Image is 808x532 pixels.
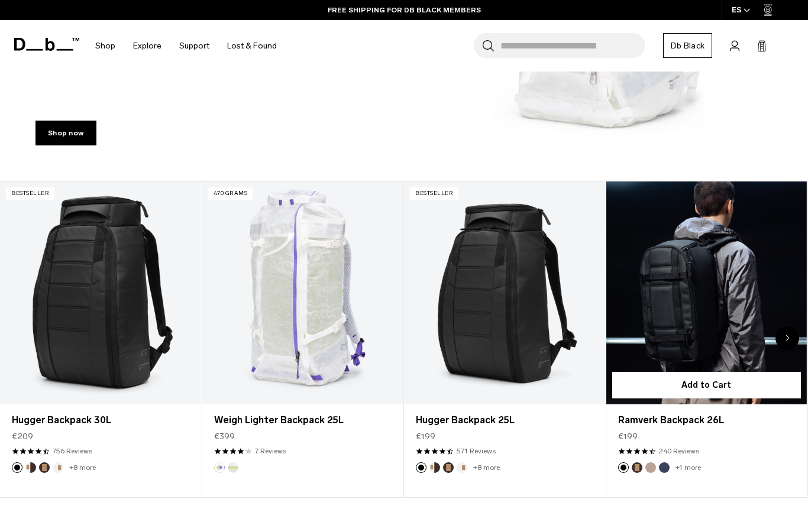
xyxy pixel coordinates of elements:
[775,326,799,350] div: Next slide
[53,462,63,473] button: Oatmilk
[618,430,638,443] span: €199
[12,413,189,427] a: Hugger Backpack 30L
[227,25,277,67] a: Lost & Found
[328,5,481,15] a: FREE SHIPPING FOR DB BLACK MEMBERS
[404,181,606,498] div: 3 / 20
[214,413,392,427] a: Weigh Lighter Backpack 25L
[416,413,593,427] a: Hugger Backpack 25L
[208,187,253,200] p: 470 grams
[202,181,403,404] a: Weigh Lighter Backpack 25L
[612,372,801,398] button: Add to Cart
[6,187,54,200] p: Bestseller
[429,462,440,473] button: Cappuccino
[457,462,467,473] button: Oatmilk
[53,446,92,456] a: 756 reviews
[25,462,36,473] button: Cappuccino
[39,462,50,473] button: Espresso
[632,462,642,473] button: Espresso
[404,181,605,404] a: Hugger Backpack 25L
[606,181,807,404] a: Ramverk Backpack 26L
[676,463,701,472] a: +1 more
[202,181,405,498] div: 2 / 20
[443,462,454,473] button: Espresso
[473,463,500,472] a: +8 more
[416,430,435,443] span: €199
[86,20,286,72] nav: Main Navigation
[659,446,699,456] a: 240 reviews
[214,430,235,443] span: €399
[69,463,96,472] a: +8 more
[618,462,629,473] button: Black Out
[179,25,209,67] a: Support
[95,25,115,67] a: Shop
[645,462,656,473] button: Fogbow Beige
[12,430,33,443] span: €209
[416,462,426,473] button: Black Out
[255,446,286,456] a: 7 reviews
[659,462,670,473] button: Blue Hour
[12,462,22,473] button: Black Out
[663,33,712,58] a: Db Black
[214,462,225,473] button: Aurora
[618,413,796,427] a: Ramverk Backpack 26L
[410,187,458,200] p: Bestseller
[228,462,238,473] button: Diffusion
[457,446,496,456] a: 571 reviews
[35,121,96,145] a: Shop now
[133,25,161,67] a: Explore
